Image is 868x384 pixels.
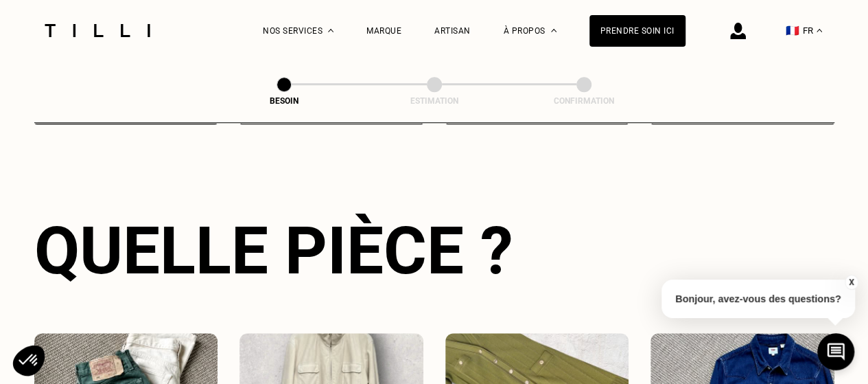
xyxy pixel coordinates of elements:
[434,26,471,36] a: Artisan
[34,212,834,289] div: Quelle pièce ?
[786,24,799,37] span: 🇫🇷
[661,280,855,318] p: Bonjour, avez-vous des questions?
[515,96,653,106] div: Confirmation
[844,275,858,290] button: X
[730,23,746,39] img: icône connexion
[366,96,503,106] div: Estimation
[817,29,822,32] img: menu déroulant
[40,24,155,37] img: Logo du service de couturière Tilli
[328,29,333,32] img: Menu déroulant
[215,96,353,106] div: Besoin
[589,15,685,47] a: Prendre soin ici
[366,26,401,36] a: Marque
[551,29,556,32] img: Menu déroulant à propos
